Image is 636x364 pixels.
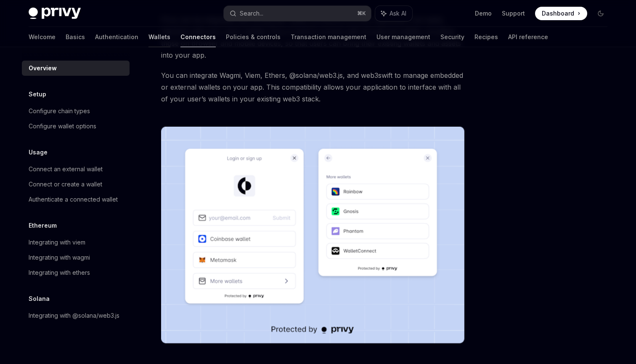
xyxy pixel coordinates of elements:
[29,311,119,321] div: Integrating with @solana/web3.js
[161,69,464,105] span: You can integrate Wagmi, Viem, Ethers, @solana/web3.js, and web3swift to manage embedded or exter...
[535,7,587,20] a: Dashboard
[161,127,464,343] img: Connectors3
[22,177,130,192] a: Connect or create a wallet
[542,9,574,18] span: Dashboard
[29,121,96,131] div: Configure wallet options
[375,6,412,21] button: Ask AI
[22,119,130,134] a: Configure wallet options
[226,27,281,47] a: Policies & controls
[29,8,81,19] img: dark logo
[22,308,130,323] a: Integrating with @solana/web3.js
[29,63,57,73] div: Overview
[22,235,130,250] a: Integrating with viem
[22,265,130,280] a: Integrating with ethers
[22,61,130,76] a: Overview
[22,104,130,119] a: Configure chain types
[29,106,90,116] div: Configure chain types
[390,9,406,18] span: Ask AI
[29,268,90,278] div: Integrating with ethers
[22,192,130,207] a: Authenticate a connected wallet
[29,179,102,189] div: Connect or create a wallet
[29,221,57,231] h5: Ethereum
[240,8,263,19] div: Search...
[29,147,48,157] h5: Usage
[224,6,371,21] button: Search...⌘K
[22,162,130,177] a: Connect an external wallet
[508,27,548,47] a: API reference
[376,27,430,47] a: User management
[594,7,607,20] button: Toggle dark mode
[474,27,498,47] a: Recipes
[22,250,130,265] a: Integrating with wagmi
[29,27,56,47] a: Welcome
[440,27,464,47] a: Security
[357,10,366,17] span: ⌘ K
[95,27,138,47] a: Authentication
[180,27,216,47] a: Connectors
[29,252,90,263] div: Integrating with wagmi
[475,9,492,18] a: Demo
[66,27,85,47] a: Basics
[29,237,85,247] div: Integrating with viem
[502,9,525,18] a: Support
[29,89,46,99] h5: Setup
[148,27,170,47] a: Wallets
[29,294,50,304] h5: Solana
[291,27,366,47] a: Transaction management
[29,194,118,205] div: Authenticate a connected wallet
[29,164,103,174] div: Connect an external wallet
